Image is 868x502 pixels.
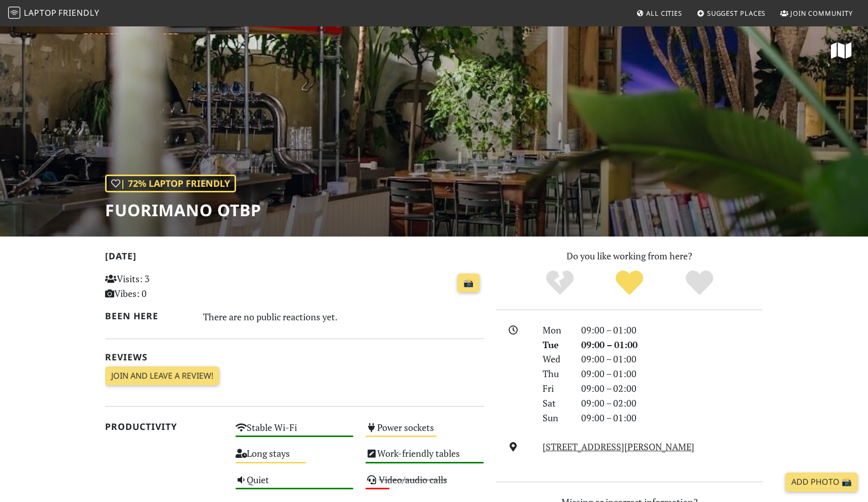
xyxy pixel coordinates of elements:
[105,366,219,386] a: Join and leave a review!
[525,269,595,297] div: No
[537,323,575,338] div: Mon
[359,445,490,471] div: Work-friendly tables
[575,323,769,338] div: 09:00 – 01:00
[594,269,664,297] div: Yes
[229,472,360,497] div: Quiet
[575,411,769,425] div: 09:00 – 01:00
[785,473,858,492] a: Add Photo 📸
[359,419,490,445] div: Power sockets
[105,311,191,321] h2: Been here
[537,366,575,381] div: Thu
[105,175,236,192] div: | 72% Laptop Friendly
[537,396,575,411] div: Sat
[8,7,20,19] img: LaptopFriendly
[8,5,99,22] a: LaptopFriendly LaptopFriendly
[575,366,769,381] div: 09:00 – 01:00
[575,352,769,366] div: 09:00 – 01:00
[105,251,484,265] h2: [DATE]
[105,421,223,432] h2: Productivity
[105,272,223,301] p: Visits: 3 Vibes: 0
[543,441,694,453] a: [STREET_ADDRESS][PERSON_NAME]
[537,381,575,396] div: Fri
[58,7,99,18] span: Friendly
[379,474,447,486] s: Video/audio calls
[24,7,57,18] span: Laptop
[203,309,484,325] div: There are no public reactions yet.
[664,269,735,297] div: Definitely!
[646,9,682,18] span: All Cities
[537,352,575,366] div: Wed
[229,445,360,471] div: Long stays
[632,4,686,22] a: All Cities
[537,411,575,425] div: Sun
[537,338,575,352] div: Tue
[693,4,770,22] a: Suggest Places
[105,352,484,362] h2: Reviews
[105,200,261,220] h1: Fuorimano OTBP
[457,274,480,293] a: 📸
[575,338,769,352] div: 09:00 – 01:00
[229,419,360,445] div: Stable Wi-Fi
[575,381,769,396] div: 09:00 – 02:00
[575,396,769,411] div: 09:00 – 02:00
[776,4,857,22] a: Join Community
[496,249,763,263] p: Do you like working from here?
[707,9,766,18] span: Suggest Places
[790,9,853,18] span: Join Community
